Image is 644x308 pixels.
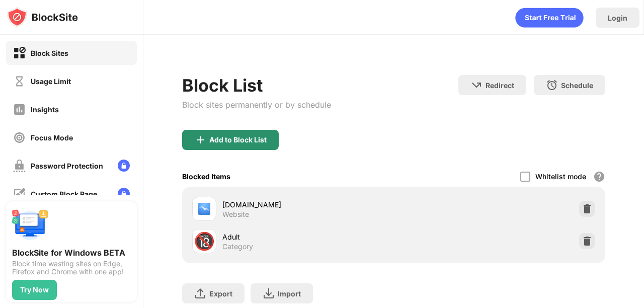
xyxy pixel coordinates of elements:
[12,207,48,244] img: push-desktop.svg
[13,188,26,200] img: customize-block-page-off.svg
[182,75,331,96] div: Block List
[535,172,586,181] div: Whitelist mode
[31,162,103,170] div: Password Protection
[118,188,130,200] img: lock-menu.svg
[20,286,49,294] div: Try Now
[222,232,394,242] div: Adult
[31,133,73,142] div: Focus Mode
[13,103,26,116] img: insights-off.svg
[198,203,210,215] img: favicons
[118,160,130,172] img: lock-menu.svg
[222,210,249,219] div: Website
[13,75,26,88] img: time-usage-off.svg
[13,47,26,59] img: block-on.svg
[278,289,301,298] div: Import
[608,14,627,22] div: Login
[7,7,78,27] img: logo-blocksite.svg
[13,160,26,172] img: password-protection-off.svg
[486,81,514,90] div: Redirect
[31,190,97,198] div: Custom Block Page
[209,289,232,298] div: Export
[31,105,59,114] div: Insights
[182,100,331,110] div: Block sites permanently or by schedule
[12,260,131,276] div: Block time wasting sites on Edge, Firefox and Chrome with one app!
[515,8,584,28] div: animation
[561,81,593,90] div: Schedule
[31,49,68,57] div: Block Sites
[209,136,267,144] div: Add to Block List
[13,131,26,144] img: focus-off.svg
[222,199,394,210] div: [DOMAIN_NAME]
[222,242,253,251] div: Category
[12,248,131,258] div: BlockSite for Windows BETA
[182,172,230,181] div: Blocked Items
[31,77,71,86] div: Usage Limit
[194,231,215,252] div: 🔞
